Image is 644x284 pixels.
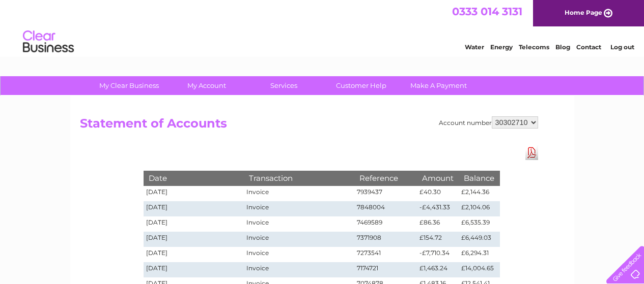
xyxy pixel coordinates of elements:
[465,43,484,51] a: Water
[144,201,244,216] td: [DATE]
[397,76,481,95] a: Make A Payment
[417,171,459,185] th: Amount
[417,186,459,201] td: £40.30
[82,6,563,49] div: Clear Business is a trading name of Verastar Limited (registered in [GEOGRAPHIC_DATA] No. 3667643...
[144,186,244,201] td: [DATE]
[244,201,354,216] td: Invoice
[459,186,499,201] td: £2,144.36
[244,262,354,277] td: Invoice
[459,216,499,232] td: £6,535.39
[144,262,244,277] td: [DATE]
[417,247,459,262] td: -£7,710.34
[354,216,417,232] td: 7469589
[519,43,549,51] a: Telecoms
[354,247,417,262] td: 7273541
[144,232,244,247] td: [DATE]
[417,216,459,232] td: £86.36
[242,76,326,95] a: Services
[417,262,459,277] td: £1,463.24
[459,247,499,262] td: £6,294.31
[319,76,403,95] a: Customer Help
[354,186,417,201] td: 7939437
[80,116,538,136] h2: Statement of Accounts
[244,171,354,185] th: Transaction
[417,232,459,247] td: £154.72
[354,171,417,185] th: Reference
[525,145,538,160] a: Download Pdf
[144,216,244,232] td: [DATE]
[244,232,354,247] td: Invoice
[144,171,244,185] th: Date
[354,201,417,216] td: 7848004
[490,43,513,51] a: Energy
[354,262,417,277] td: 7174721
[144,247,244,262] td: [DATE]
[439,116,538,129] div: Account number
[555,43,570,51] a: Blog
[244,247,354,262] td: Invoice
[452,5,522,18] a: 0333 014 3131
[164,76,248,95] a: My Account
[417,201,459,216] td: -£4,431.33
[459,201,499,216] td: £2,104.06
[459,171,499,185] th: Balance
[244,216,354,232] td: Invoice
[354,232,417,247] td: 7371908
[459,262,499,277] td: £14,004.65
[244,186,354,201] td: Invoice
[22,26,74,57] img: logo.png
[576,43,601,51] a: Contact
[87,76,171,95] a: My Clear Business
[610,43,634,51] a: Log out
[459,232,499,247] td: £6,449.03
